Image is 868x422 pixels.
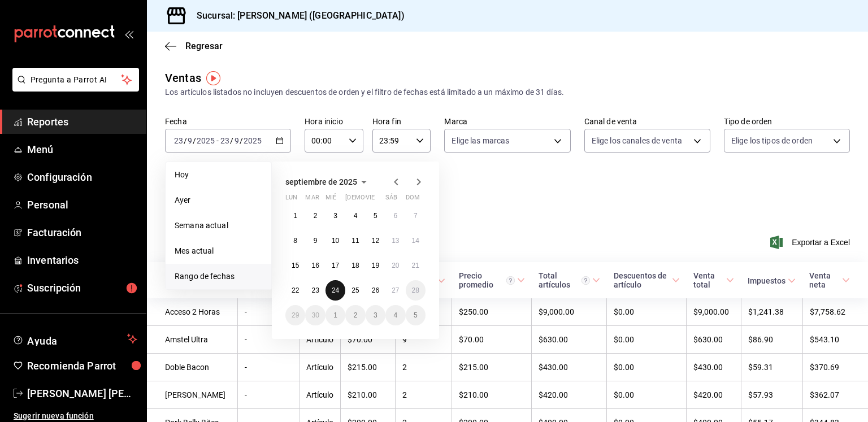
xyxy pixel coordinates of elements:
abbr: 5 de octubre de 2025 [414,311,418,319]
span: / [193,136,196,145]
button: Pregunta a Parrot AI [12,68,139,92]
td: $9,000.00 [532,298,607,326]
span: Elige las marcas [452,135,509,146]
button: 26 de septiembre de 2025 [366,280,385,301]
td: $210.00 [340,381,396,409]
input: -- [187,136,193,145]
abbr: 20 de septiembre de 2025 [392,262,399,269]
button: 17 de septiembre de 2025 [325,255,345,276]
span: Facturación [27,225,137,240]
td: $210.00 [452,381,532,409]
svg: Precio promedio = Total artículos / cantidad [506,276,515,285]
abbr: martes [305,194,319,206]
button: 1 de septiembre de 2025 [285,206,305,226]
button: 19 de septiembre de 2025 [366,255,385,276]
button: open_drawer_menu [124,29,133,38]
button: 15 de septiembre de 2025 [285,255,305,276]
span: Rango de fechas [175,271,262,282]
span: - [216,136,219,145]
abbr: 3 de octubre de 2025 [374,311,377,319]
span: Descuentos de artículo [614,271,680,289]
td: 2 [396,354,452,381]
abbr: 25 de septiembre de 2025 [351,286,359,294]
button: 11 de septiembre de 2025 [345,230,365,251]
div: Ventas [165,69,201,86]
h3: Sucursal: [PERSON_NAME] ([GEOGRAPHIC_DATA]) [188,9,405,23]
abbr: 21 de septiembre de 2025 [412,262,419,269]
label: Hora fin [372,118,431,125]
span: / [240,136,243,145]
span: septiembre de 2025 [285,177,357,186]
td: $59.31 [741,354,802,381]
abbr: 14 de septiembre de 2025 [412,237,419,245]
label: Fecha [165,118,291,125]
button: 13 de septiembre de 2025 [385,230,405,251]
button: 18 de septiembre de 2025 [345,255,365,276]
td: $630.00 [687,326,741,354]
abbr: 23 de septiembre de 2025 [311,286,319,294]
span: / [184,136,187,145]
span: Venta total [693,271,734,289]
abbr: 19 de septiembre de 2025 [372,262,379,269]
span: Reportes [27,114,137,129]
span: Ayer [175,194,262,206]
td: $9,000.00 [687,298,741,326]
td: $543.10 [802,326,868,354]
abbr: 27 de septiembre de 2025 [392,286,399,294]
button: 5 de octubre de 2025 [406,305,426,325]
label: Tipo de orden [724,118,850,125]
td: - [238,354,299,381]
abbr: 5 de septiembre de 2025 [374,212,377,220]
abbr: 2 de septiembre de 2025 [314,212,318,220]
button: 10 de septiembre de 2025 [325,230,345,251]
td: $250.00 [452,298,532,326]
td: $0.00 [607,381,687,409]
input: -- [234,136,240,145]
button: 25 de septiembre de 2025 [345,280,365,301]
abbr: 7 de septiembre de 2025 [414,212,418,220]
input: -- [173,136,184,145]
td: $215.00 [452,354,532,381]
span: Hoy [175,169,262,181]
td: $430.00 [687,354,741,381]
td: $86.90 [741,326,802,354]
img: Tooltip marker [206,71,220,85]
div: Descuentos de artículo [614,271,670,289]
span: Venta neta [809,271,850,289]
abbr: 16 de septiembre de 2025 [311,262,319,269]
abbr: 1 de octubre de 2025 [333,311,337,319]
span: / [230,136,233,145]
td: $0.00 [607,354,687,381]
svg: El total artículos considera cambios de precios en los artículos así como costos adicionales por ... [581,276,590,285]
div: Venta total [693,271,724,289]
span: Precio promedio [459,271,525,289]
span: Regresar [185,41,223,51]
span: Semana actual [175,220,262,232]
td: $370.69 [802,354,868,381]
td: $1,241.38 [741,298,802,326]
span: [PERSON_NAME] [PERSON_NAME] [27,386,137,401]
abbr: domingo [406,194,420,206]
td: $215.00 [340,354,396,381]
abbr: lunes [285,194,297,206]
abbr: 8 de septiembre de 2025 [293,237,297,245]
abbr: 4 de octubre de 2025 [393,311,397,319]
button: 12 de septiembre de 2025 [366,230,385,251]
td: $0.00 [607,326,687,354]
abbr: jueves [345,194,412,206]
abbr: sábado [385,194,397,206]
abbr: 3 de septiembre de 2025 [333,212,337,220]
a: Pregunta a Parrot AI [8,82,139,94]
input: -- [220,136,230,145]
td: $420.00 [532,381,607,409]
button: Exportar a Excel [772,236,850,249]
td: $420.00 [687,381,741,409]
td: Artículo [299,354,340,381]
button: 8 de septiembre de 2025 [285,230,305,251]
button: 2 de septiembre de 2025 [305,206,325,226]
td: Acceso 2 Horas [147,298,238,326]
button: 9 de septiembre de 2025 [305,230,325,251]
abbr: 1 de septiembre de 2025 [293,212,297,220]
td: - [238,381,299,409]
td: - [238,326,299,354]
